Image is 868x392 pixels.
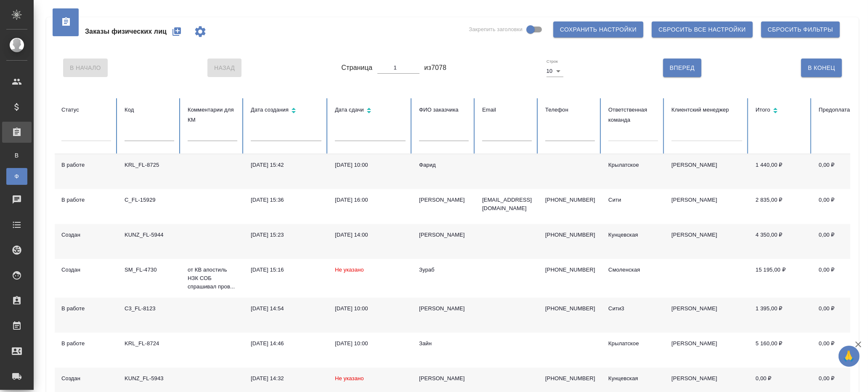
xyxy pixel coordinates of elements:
[608,339,658,348] div: Крылатское
[547,65,563,77] div: 10
[608,161,658,169] div: Крылатское
[652,21,753,37] button: Сбросить все настройки
[125,196,174,204] div: C_FL-15929
[188,266,237,291] p: от КВ апостиль НЗК СОБ спрашивал пров...
[749,224,812,259] td: 4 350,00 ₽
[808,63,835,73] span: В Конец
[419,374,469,383] div: [PERSON_NAME]
[469,25,523,34] span: Закрепить заголовки
[608,374,658,383] div: Кунцевская
[251,266,321,274] div: [DATE] 15:16
[608,196,658,204] div: Сити
[608,105,658,125] div: Ответственная команда
[560,24,637,35] span: Сохранить настройки
[251,196,321,204] div: [DATE] 15:36
[61,196,111,204] div: В работе
[608,231,658,239] div: Кунцевская
[251,374,321,383] div: [DATE] 14:32
[335,267,364,273] span: Не указано
[665,189,749,224] td: [PERSON_NAME]
[553,21,643,37] button: Сохранить настройки
[665,333,749,368] td: [PERSON_NAME]
[125,266,174,274] div: SM_FL-4730
[167,21,187,42] button: Создать
[6,147,27,164] a: В
[608,304,658,313] div: Сити3
[545,304,595,313] p: [PHONE_NUMBER]
[842,347,856,365] span: 🙏
[85,27,167,37] span: Заказы физических лиц
[251,161,321,169] div: [DATE] 15:42
[761,21,840,37] button: Сбросить фильтры
[335,196,406,204] div: [DATE] 16:00
[672,105,742,115] div: Клиентский менеджер
[658,24,746,35] span: Сбросить все настройки
[665,154,749,189] td: [PERSON_NAME]
[125,161,174,169] div: KRL_FL-8725
[335,231,406,239] div: [DATE] 14:00
[251,339,321,348] div: [DATE] 14:46
[749,333,812,368] td: 5 160,00 ₽
[125,374,174,383] div: KUNZ_FL-5943
[663,59,701,77] button: Вперед
[482,105,532,115] div: Email
[545,196,595,204] p: [PHONE_NUMBER]
[125,231,174,239] div: KUNZ_FL-5944
[251,231,321,239] div: [DATE] 15:23
[482,196,532,213] p: [EMAIL_ADDRESS][DOMAIN_NAME]
[419,196,469,204] div: [PERSON_NAME]
[125,304,174,313] div: C3_FL-8123
[251,304,321,313] div: [DATE] 14:54
[768,24,833,35] span: Сбросить фильтры
[335,304,406,313] div: [DATE] 10:00
[749,189,812,224] td: 2 835,00 ₽
[61,161,111,169] div: В работе
[341,63,372,73] span: Страница
[61,231,111,239] div: Создан
[545,374,595,383] p: [PHONE_NUMBER]
[335,161,406,169] div: [DATE] 10:00
[665,298,749,333] td: [PERSON_NAME]
[419,266,469,274] div: Зураб
[335,375,364,381] span: Не указано
[125,339,174,348] div: KRL_FL-8724
[61,339,111,348] div: В работе
[670,63,695,73] span: Вперед
[545,266,595,274] p: [PHONE_NUMBER]
[749,154,812,189] td: 1 440,00 ₽
[419,105,469,115] div: ФИО заказчика
[6,168,27,185] a: Ф
[188,105,237,125] div: Комментарии для КМ
[419,161,469,169] div: Фарид
[61,105,111,115] div: Статус
[419,339,469,348] div: Зайн
[545,105,595,115] div: Телефон
[335,339,406,348] div: [DATE] 10:00
[61,304,111,313] div: В работе
[839,346,860,367] button: 🙏
[424,63,446,73] span: из 7078
[11,151,23,160] span: В
[419,231,469,239] div: [PERSON_NAME]
[749,259,812,298] td: 15 195,00 ₽
[335,105,406,117] div: Сортировка
[547,59,558,64] label: Строк
[61,374,111,383] div: Создан
[11,172,23,181] span: Ф
[545,231,595,239] p: [PHONE_NUMBER]
[756,105,805,117] div: Сортировка
[125,105,174,115] div: Код
[251,105,321,117] div: Сортировка
[801,59,842,77] button: В Конец
[419,304,469,313] div: [PERSON_NAME]
[665,224,749,259] td: [PERSON_NAME]
[61,266,111,274] div: Создан
[608,266,658,274] div: Смоленская
[749,298,812,333] td: 1 395,00 ₽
